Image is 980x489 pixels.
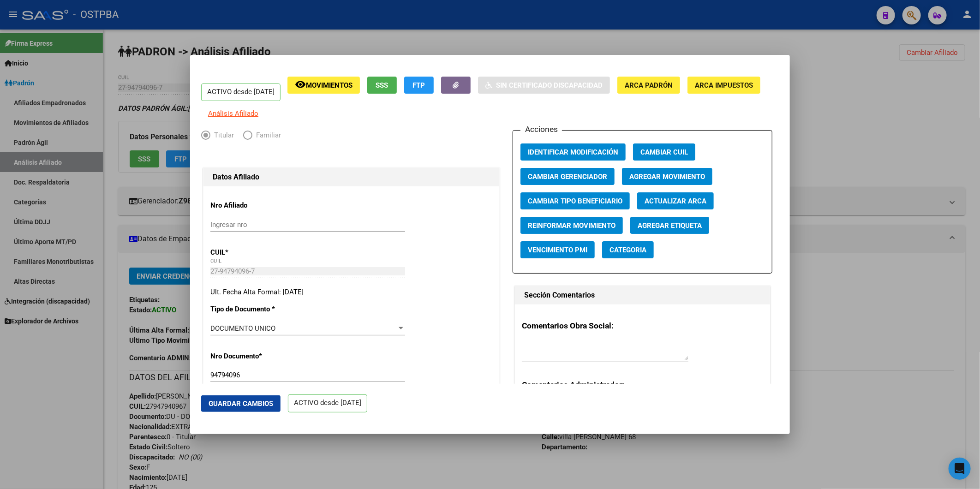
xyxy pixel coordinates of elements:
button: Identificar Modificación [520,143,626,161]
p: Nro Afiliado [210,200,295,211]
button: Agregar Etiqueta [630,217,709,234]
span: DOCUMENTO UNICO [210,324,275,333]
span: ARCA Padrón [625,81,673,89]
span: Cambiar CUIL [640,148,688,156]
span: Cambiar Gerenciador [528,173,607,181]
span: Guardar Cambios [209,400,273,408]
button: SSS [367,77,397,94]
button: Agregar Movimiento [622,168,712,185]
p: CUIL [210,247,295,258]
span: Familiar [252,130,281,141]
span: ARCA Impuestos [695,81,753,89]
button: Cambiar Tipo Beneficiario [520,192,630,209]
p: Tipo de Documento * [210,304,295,315]
button: ARCA Padrón [617,77,680,94]
button: Sin Certificado Discapacidad [478,77,610,94]
span: Agregar Etiqueta [638,221,702,230]
span: Identificar Modificación [528,148,618,156]
span: FTP [413,81,425,89]
button: Movimientos [287,77,360,94]
h3: Comentarios Obra Social: [522,320,763,332]
button: Cambiar Gerenciador [520,168,615,185]
button: FTP [404,77,434,94]
button: ARCA Impuestos [687,77,760,94]
span: SSS [376,81,388,89]
mat-radio-group: Elija una opción [201,133,290,141]
p: ACTIVO desde [DATE] [288,394,367,412]
button: Guardar Cambios [201,395,281,412]
h1: Sección Comentarios [524,290,761,301]
h3: Acciones [520,123,562,135]
button: Cambiar CUIL [633,143,695,161]
span: Categoria [610,246,646,254]
button: Actualizar ARCA [637,192,714,209]
span: Cambiar Tipo Beneficiario [528,197,622,205]
span: Análisis Afiliado [208,109,258,118]
p: Nro Documento [210,351,295,362]
div: Open Intercom Messenger [949,458,971,480]
span: Reinformar Movimiento [528,221,615,230]
h3: Comentarios Administrador: [522,379,763,391]
button: Categoria [602,241,654,258]
p: ACTIVO desde [DATE] [201,83,281,101]
div: Ult. Fecha Alta Formal: [DATE] [210,287,492,298]
mat-icon: remove_red_eye [295,79,306,90]
span: Sin Certificado Discapacidad [496,81,603,89]
span: Actualizar ARCA [645,197,706,205]
button: Reinformar Movimiento [520,217,623,234]
span: Agregar Movimiento [629,173,705,181]
span: Titular [210,130,234,141]
span: Vencimiento PMI [528,246,587,254]
h1: Datos Afiliado [213,172,490,183]
span: Movimientos [306,81,353,89]
button: Vencimiento PMI [520,241,595,258]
